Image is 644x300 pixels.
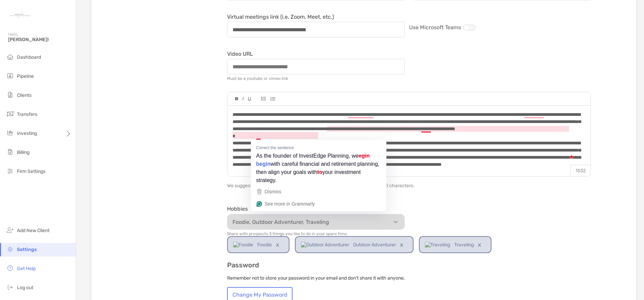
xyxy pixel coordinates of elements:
img: add_new_client icon [6,226,14,234]
img: Traveling [425,237,450,252]
span: Add New Client [17,228,49,233]
div: Hobbies [227,206,405,212]
p: Remember not to store your password in your email and don't share it with anyone. [227,274,591,282]
p: Share with prospects 3 things you like to do in your spare time. [227,231,405,236]
span: Transfers [17,111,37,117]
span: Settings [17,247,37,252]
label: Video URL [227,51,253,57]
span: Log out [17,285,33,290]
span: Use Microsoft Teams [409,24,461,31]
span: Get Help [17,266,36,271]
img: investing icon [6,129,14,137]
img: Editor control icon [270,97,275,101]
img: Foodie [233,237,253,252]
span: Dashboard [17,54,41,60]
div: To enrich screen reader interactions, please activate Accessibility in Grammarly extension settings [227,106,590,170]
img: transfers icon [6,110,14,118]
span: Outdoor Adventurer [353,237,396,252]
img: pipeline icon [6,72,14,80]
img: get-help icon [6,264,14,272]
p: We suggest writing your bio in first person and making it no more than 3000 characters. [227,181,591,190]
span: Investing [17,130,37,136]
img: Outdoor Adventurer [301,237,349,252]
img: Editor control icon [235,97,238,101]
h3: Password [227,261,591,269]
img: billing icon [6,148,14,156]
span: Billing [17,149,29,155]
span: Firm Settings [17,169,45,174]
img: Editor control icon [261,97,266,101]
img: Zoe Logo [8,3,33,27]
img: dashboard icon [6,53,14,61]
a: x [396,237,407,252]
img: clients icon [6,91,14,99]
p: Foodie, Outdoor Adventurer, Traveling [229,218,406,226]
img: firm-settings icon [6,167,14,175]
span: Foodie [257,237,272,252]
span: Traveling [454,237,474,252]
span: Clients [17,92,32,98]
img: logout icon [6,283,14,291]
label: Virtual meetings link (i.e. Zoom, Meet, etc.) [227,14,334,20]
img: Editor control icon [242,97,244,101]
img: Editor control icon [248,97,251,101]
img: settings icon [6,245,14,253]
div: Must be a youtube or vimeo link [227,76,288,81]
p: 1532 [570,165,590,176]
span: [PERSON_NAME]! [8,37,72,42]
a: x [272,237,283,252]
a: x [474,237,485,252]
span: Pipeline [17,73,34,79]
